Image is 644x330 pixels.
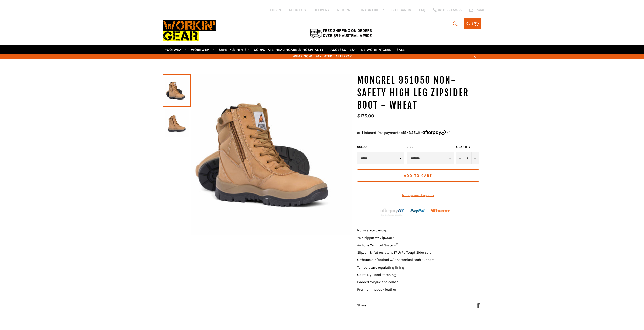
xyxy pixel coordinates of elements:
span: $175.00 [357,113,374,119]
a: More payment options [357,193,479,197]
span: 02 6280 5885 [438,8,462,12]
a: ABOUT US [289,8,306,12]
button: Increase item quantity by one [471,152,479,164]
img: Workin Gear leaders in Workwear, Safety Boots, PPE, Uniforms. Australia's No.1 in Workwear [163,16,216,45]
img: Humm_core_logo_RGB-01_300x60px_small_195d8312-4386-4de7-b182-0ef9b6303a37.png [431,209,450,212]
h1: MONGREL 951050 Non-Safety High Leg Zipsider Boot - Wheat [357,74,482,112]
li: Coats NylBond stitching [357,272,482,277]
img: MONGREL 951050 Non-Safety High Leg Zipsider Boot - Wheat - Workin' Gear [165,109,189,137]
a: SALE [394,45,407,54]
img: paypal.png [410,204,425,218]
li: YKK zipper w/ ZipGuard [357,235,482,240]
li: Slip, oil & fat resistant TPU/PU ToughSider sole [357,250,482,255]
img: Afterpay-Logo-on-dark-bg_large.png [380,208,405,216]
a: FOOTWEAR [163,45,188,54]
a: SAFETY & HI VIS [217,45,251,54]
a: GIFT CARDS [391,8,411,12]
a: 02 6280 5885 [433,8,462,12]
span: Add to Cart [404,173,432,178]
a: Cart [464,18,481,29]
a: Email [469,8,484,12]
li: OrthoTec Air footbed w/ anatomical arch support [357,257,482,262]
sup: ® [396,243,398,246]
a: WORKWEAR [189,45,216,54]
a: CORPORATE, HEALTHCARE & HOSPITALITY [252,45,328,54]
label: COLOUR [357,145,404,149]
button: Reduce item quantity by one [456,152,464,164]
a: TRACK ORDER [360,8,384,12]
a: RE-WORKIN' GEAR [359,45,393,54]
a: RETURNS [337,8,353,12]
a: DELIVERY [314,8,329,12]
li: AirZone Comfort System [357,243,482,248]
li: Temperature regulating lining [357,265,482,270]
li: Padded tongue and collar [357,280,482,284]
a: Log in [270,8,281,12]
a: ACCESSORIES [328,45,358,54]
span: Email [474,8,484,12]
li: Premium nubuck leather [357,287,482,292]
img: Flat $9.95 shipping Australia wide [309,28,373,38]
span: WEAR NOW | PAY LATER | AFTERPAY [163,54,482,59]
label: Quantity [456,145,479,149]
button: Add to Cart [357,169,479,182]
label: Size [407,145,454,149]
li: Non-safety toe cap [357,228,482,233]
span: Share [357,303,366,307]
a: FAQ [419,8,425,12]
img: MONGREL 951050 Non-Safety High Leg Zipsider Boot - Wheat - Workin' Gear [191,74,352,235]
